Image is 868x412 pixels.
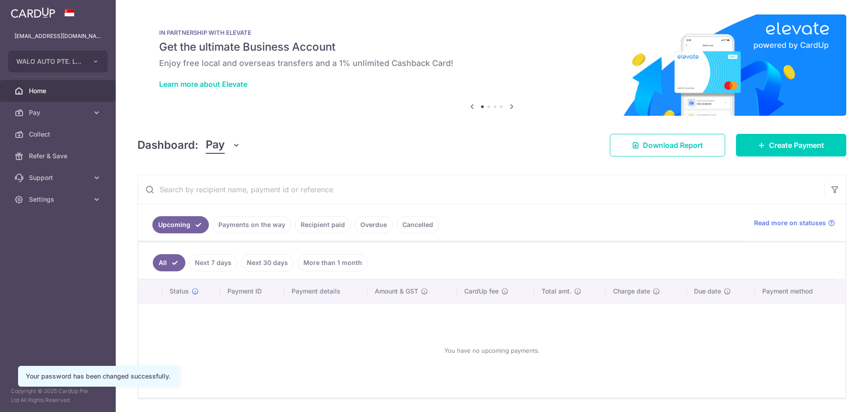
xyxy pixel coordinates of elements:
span: Download Report [643,140,703,151]
span: Total amt. [542,287,571,296]
h4: Dashboard: [137,137,198,153]
div: Your password has been changed successfully. [26,372,170,381]
h6: Enjoy free local and overseas transfers and a 1% unlimited Cashback Card! [159,58,825,69]
a: Download Report [610,134,725,156]
h5: Get the ultimate Business Account [159,40,825,54]
span: Amount & GST [375,287,418,296]
button: Pay [206,137,241,154]
span: Charge date [613,287,650,296]
button: WALO AUTO PTE. LTD. [8,51,108,72]
a: Create Payment [736,134,846,156]
span: Pay [29,108,89,117]
span: Read more on statuses [754,218,826,227]
a: Learn more about Elevate [159,80,247,89]
span: WALO AUTO PTE. LTD. [16,57,83,66]
p: [EMAIL_ADDRESS][DOMAIN_NAME] [14,32,101,41]
th: Payment details [284,279,368,303]
span: Due date [694,287,721,296]
a: Next 7 days [189,254,237,271]
span: Status [170,287,189,296]
a: Cancelled [396,216,439,233]
th: Payment method [755,279,845,303]
img: CardUp [11,7,55,18]
a: More than 1 month [297,254,368,271]
p: IN PARTNERSHIP WITH ELEVATE [159,29,825,36]
span: Support [29,173,89,182]
div: You have no upcoming payments. [149,311,835,390]
a: Overdue [354,216,393,233]
a: All [153,254,185,271]
a: Next 30 days [241,254,294,271]
a: Recipient paid [295,216,351,233]
span: CardUp fee [464,287,499,296]
span: Create Payment [769,140,824,151]
img: Renovation banner [137,14,846,116]
span: Settings [29,195,89,204]
input: Search by recipient name, payment id or reference [138,175,824,204]
a: Read more on statuses [754,218,835,227]
a: Upcoming [152,216,209,233]
a: Payments on the way [212,216,291,233]
span: Home [29,86,89,95]
th: Payment ID [220,279,284,303]
span: Refer & Save [29,152,89,161]
span: Pay [206,137,225,154]
span: Collect [29,130,89,139]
